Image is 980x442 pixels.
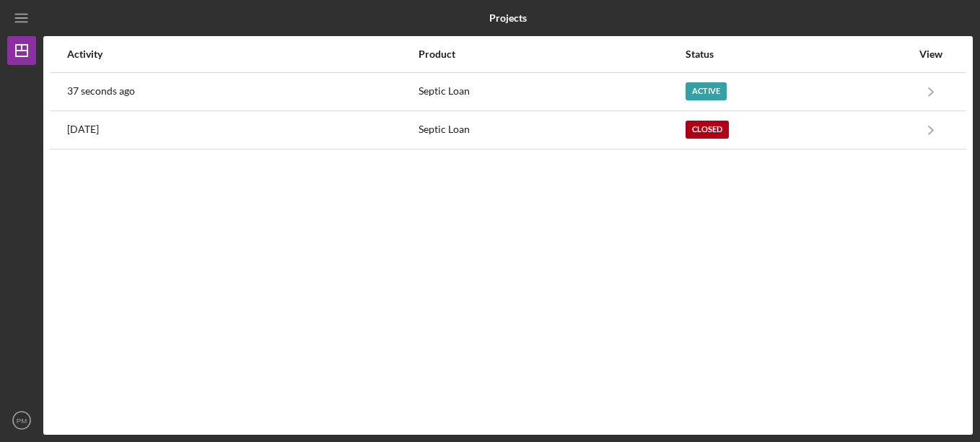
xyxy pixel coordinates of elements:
[67,85,135,97] time: 2025-10-01 22:45
[686,121,729,139] div: Closed
[17,417,27,425] text: PM
[67,48,417,60] div: Activity
[419,112,684,148] div: Septic Loan
[67,123,99,135] time: 2023-12-11 15:40
[913,48,949,60] div: View
[489,12,527,24] b: Projects
[686,82,727,100] div: Active
[419,48,684,60] div: Product
[686,48,911,60] div: Status
[419,74,684,110] div: Septic Loan
[7,406,36,435] button: PM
